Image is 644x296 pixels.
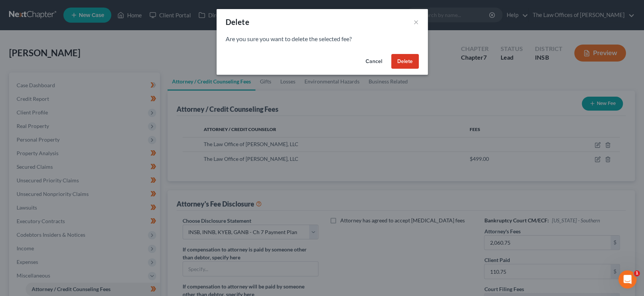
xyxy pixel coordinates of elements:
[391,54,419,69] button: Delete
[618,270,636,288] iframe: Intercom live chat
[360,54,388,69] button: Cancel
[226,35,419,43] p: Are you sure you want to delete the selected fee?
[226,17,249,27] div: Delete
[413,17,419,26] button: ×
[634,270,640,276] span: 1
